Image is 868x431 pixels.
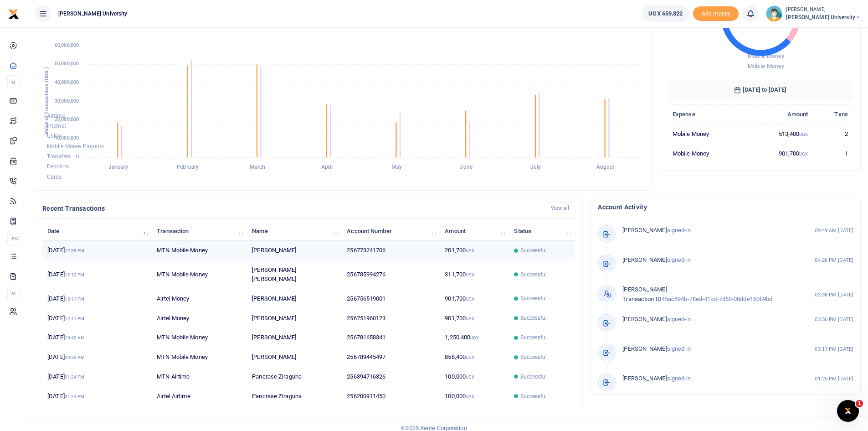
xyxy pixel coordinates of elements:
td: 256394716326 [342,367,440,387]
td: [PERSON_NAME] [PERSON_NAME] [247,260,342,289]
span: Internet [47,123,66,129]
td: Pancrase Ziraguha [247,367,342,387]
td: [DATE] [42,241,152,260]
td: 901,700 [440,308,509,328]
td: Mobile Money [668,124,746,144]
small: UGX [466,272,474,277]
li: M [7,286,20,301]
small: 01:25 PM [DATE] [815,375,853,383]
th: Amount: activate to sort column ascending [440,221,509,241]
td: MTN Mobile Money [152,241,247,260]
td: 901,700 [746,144,813,163]
span: [PERSON_NAME] University [55,10,131,18]
iframe: Intercom live chat [837,400,859,422]
p: 45ac694b-78ed-41bd-7d60-08dde160b9bd [622,285,795,304]
td: [DATE] [42,348,152,367]
text: Value of Transactions (UGX ) [44,67,50,135]
th: Expense [668,104,746,124]
td: Mobile Money [668,144,746,163]
td: Airtel Airtime [152,387,247,406]
tspan: May [391,164,402,171]
tspan: 20,000,000 [55,117,79,123]
small: [PERSON_NAME] [786,6,861,14]
tspan: June [460,164,473,171]
span: Airtime [47,113,65,119]
td: [PERSON_NAME] [247,289,342,308]
td: 1 [813,144,853,163]
td: 256756519001 [342,289,440,308]
td: 2 [813,124,853,144]
span: [PERSON_NAME] [622,227,667,234]
td: [PERSON_NAME] [247,241,342,260]
small: 01:24 PM [65,374,85,379]
td: 100,000 [440,387,509,406]
td: Airtel Money [152,289,247,308]
td: 513,400 [746,124,813,144]
td: [PERSON_NAME] [247,308,342,328]
small: UGX [466,296,474,301]
small: UGX [466,248,474,253]
span: Transaction ID [622,296,661,302]
li: Ac [7,231,20,246]
small: 01:24 PM [65,394,85,399]
span: Cards [47,174,62,180]
tspan: April [321,164,333,171]
td: MTN Mobile Money [152,260,247,289]
small: UGX [466,355,474,360]
h4: Recent Transactions [42,203,539,213]
img: profile-user [766,5,782,22]
small: 03:36 PM [DATE] [815,316,853,323]
td: Pancrase Ziraguha [247,387,342,406]
small: UGX [470,335,479,340]
tspan: February [177,164,199,171]
span: Successful [520,294,547,302]
p: signed-in [622,374,795,384]
tspan: 50,000,000 [55,61,79,67]
small: UGX [466,394,474,399]
td: [DATE] [42,289,152,308]
td: 256751960123 [342,308,440,328]
small: 10:40 AM [65,335,85,340]
small: 09:49 AM [DATE] [815,227,853,234]
tspan: 60,000,000 [55,42,79,48]
span: [PERSON_NAME] [622,375,667,382]
span: Mobile Money Payouts [47,143,104,150]
span: [PERSON_NAME] [622,256,667,263]
a: profile-user [PERSON_NAME] [PERSON_NAME] University [766,5,861,22]
span: Deposits [47,164,69,170]
span: Transfers [47,153,71,160]
tspan: 10,000,000 [55,135,79,141]
a: View all [547,202,575,214]
a: logo-small logo-large logo-large [8,10,19,17]
td: 311,700 [440,260,509,289]
th: Amount [746,104,813,124]
span: Successful [520,270,547,279]
td: 1,250,400 [440,328,509,348]
td: MTN Mobile Money [152,348,247,367]
span: Successful [520,373,547,381]
td: MTN Airtime [152,367,247,387]
td: [PERSON_NAME] [247,328,342,348]
h4: Account Activity [598,202,853,212]
small: 12:11 PM [65,316,85,321]
span: Add money [693,6,739,21]
th: Date: activate to sort column descending [42,221,152,241]
tspan: 40,000,000 [55,79,79,85]
span: Utility [47,133,62,140]
small: UGX [466,374,474,379]
span: UGX 659,822 [648,9,683,18]
td: 901,700 [440,289,509,308]
p: signed-in [622,315,795,324]
tspan: August [596,164,615,171]
li: Toup your wallet [693,6,739,21]
p: signed-in [622,226,795,235]
td: 100,000 [440,367,509,387]
span: Successful [520,333,547,342]
th: Account Number: activate to sort column ascending [342,221,440,241]
td: [DATE] [42,367,152,387]
td: 858,400 [440,348,509,367]
small: UGX [466,316,474,321]
span: [PERSON_NAME] [622,345,667,352]
th: Name: activate to sort column ascending [247,221,342,241]
td: [DATE] [42,260,152,289]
